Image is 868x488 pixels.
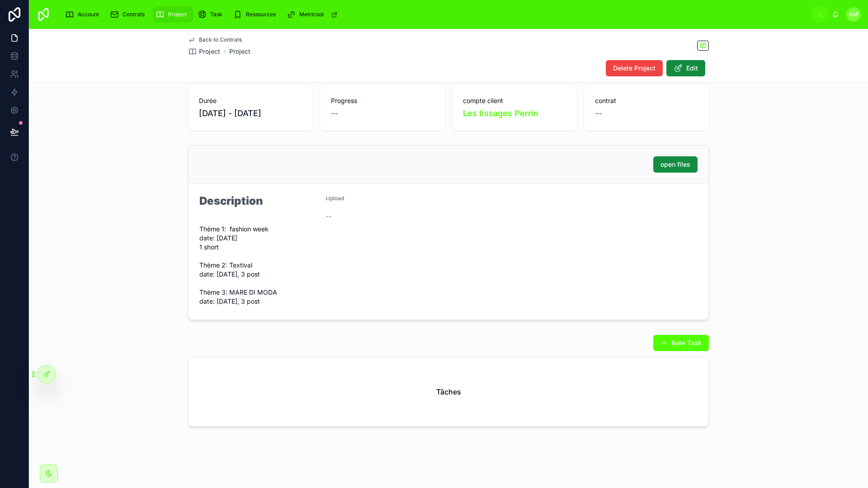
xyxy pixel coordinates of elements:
[107,6,151,23] a: Contrats
[199,196,263,206] h1: Description
[58,5,812,24] div: scrollable content
[436,386,461,397] h2: Tâches
[463,107,538,120] a: Les tissages Perrin
[36,7,51,22] img: App logo
[331,107,338,120] span: --
[284,6,342,23] a: Metricool
[613,64,656,73] span: Delete Project
[595,96,698,105] span: contrat
[123,11,145,18] span: Contrats
[195,6,229,23] a: Task
[199,107,302,120] span: [DATE] - [DATE]
[231,6,282,23] a: Ressources
[210,11,222,18] span: Task
[199,47,220,56] span: Project
[686,64,698,73] span: Edit
[168,11,187,18] span: Project
[153,6,193,23] a: Project
[595,107,602,120] span: --
[849,11,858,18] span: AM
[653,156,698,173] button: open files
[78,11,99,18] span: Account
[299,11,324,18] span: Metricool
[653,335,709,351] button: New Task
[666,60,705,76] button: Edit
[660,160,690,169] span: open files
[188,47,220,56] a: Project
[199,225,319,306] span: Thème 1: fashion week date: [DATE] 1 short Thème 2: Textival date: [DATE], 3 post Thème 3: MARE D...
[326,212,331,221] span: --
[199,96,302,105] span: Durée
[199,36,242,43] span: Back to Contrats
[606,60,663,76] button: Delete Project
[188,36,242,43] a: Back to Contrats
[246,11,276,18] span: Ressources
[331,96,434,105] span: Progress
[229,47,250,56] a: Project
[62,6,105,23] a: Account
[463,96,566,105] span: compte client
[326,195,344,202] span: Upload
